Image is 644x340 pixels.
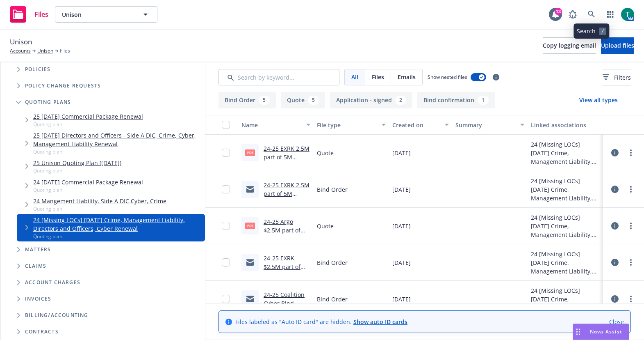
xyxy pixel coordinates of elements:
[25,83,101,88] span: Policy change requests
[33,159,121,167] a: 25 Unison Quoting Plan ([DATE])
[626,257,636,267] a: more
[564,6,581,23] a: Report a Bug
[566,92,631,108] button: View all types
[7,3,52,26] a: Files
[222,149,230,157] input: Toggle Row Selected
[25,247,51,252] span: Matters
[10,47,31,55] a: Accounts
[245,149,255,156] span: pdf
[37,47,53,55] a: Unison
[528,115,603,135] button: Linked associations
[531,250,600,276] div: 24 [Missing LOCs] [DATE] Crime, Management Liability, Directors and Officers, Cyber Renewal
[609,317,624,326] a: Close
[33,167,121,174] span: Quoting plan
[25,296,52,301] span: Invoices
[308,96,319,105] div: 5
[372,73,384,81] span: Files
[392,185,411,194] span: [DATE]
[626,148,636,158] a: more
[222,295,230,303] input: Toggle Row Selected
[33,178,143,186] a: 24 [DATE] Commercial Package Renewal
[626,294,636,304] a: more
[317,121,377,129] div: File type
[531,177,600,202] div: 24 [Missing LOCs] [DATE] Crime, Management Liability, Directors and Officers, Cyber Renewal
[62,10,133,19] span: Unison
[330,92,412,108] button: Application - signed
[317,295,348,303] span: Bind Order
[392,295,411,303] span: [DATE]
[543,41,596,49] span: Copy logging email
[626,184,636,194] a: more
[452,115,528,135] button: Summary
[392,121,439,129] div: Created on
[478,96,489,105] div: 1
[281,92,325,108] button: Quote
[25,280,80,285] span: Account charges
[555,8,562,15] div: 13
[389,115,452,135] button: Created on
[33,233,202,240] span: Quoting plan
[531,121,600,129] div: Linked associations
[531,286,600,312] div: 24 [Missing LOCs] [DATE] Crime, Management Liability, Directors and Officers, Cyber Renewal
[25,67,51,72] span: Policies
[33,197,166,205] a: 24 Mangement Liability, Side A DIC Cyber, Crime
[317,149,334,157] span: Quote
[264,145,309,178] a: 24-25 EXRK 2.5M part of 5M [PERSON_NAME] Quote.pdf
[351,73,358,81] span: All
[33,112,143,121] a: 25 [DATE] Commercial Package Renewal
[317,258,348,267] span: Bind Order
[392,222,411,230] span: [DATE]
[264,254,307,288] a: 24-25 EXRK $2.5M part of $5M q/s Argo Bind Order.msg
[25,100,71,105] span: Quoting plans
[392,149,411,157] span: [DATE]
[264,181,309,215] a: 24-25 EXRK 2.5M part of 5M [PERSON_NAME] Bind Order.msg
[392,258,411,267] span: [DATE]
[264,218,300,251] a: 24-25 Argo $2.5M part of $5M EXRK Quote.pdf
[222,121,230,129] input: Select all
[55,6,157,23] button: Unison
[33,148,202,155] span: Quoting plan
[455,121,515,129] div: Summary
[603,73,631,82] span: Filters
[259,96,270,105] div: 5
[218,92,276,108] button: Bind Order
[241,121,301,129] div: Name
[245,223,255,229] span: pdf
[317,222,334,230] span: Quote
[626,221,636,231] a: more
[398,73,416,81] span: Emails
[25,329,59,334] span: Contracts
[10,37,32,47] span: Unison
[0,42,205,307] div: Tree Example
[602,6,619,23] a: Switch app
[543,37,596,54] button: Copy logging email
[317,185,348,194] span: Bind Order
[33,121,143,128] span: Quoting plan
[428,74,467,80] span: Show nested files
[33,131,202,148] a: 25 [DATE] Directors and Officers - Side A DIC, Crime, Cyber, Management Liability Renewal
[395,96,406,105] div: 2
[222,222,230,230] input: Toggle Row Selected
[314,115,389,135] button: File type
[601,41,634,49] span: Upload files
[34,11,48,18] span: Files
[417,92,495,108] button: Bind confirmation
[218,69,339,85] input: Search by keyword...
[573,324,629,340] button: Nova Assist
[590,328,622,335] span: Nova Assist
[264,291,305,324] a: 24-25 Coalition Cyber Bind Order to carrier.msg
[601,37,634,54] button: Upload files
[235,317,407,326] span: Files labeled as "Auto ID card" are hidden.
[238,115,314,135] button: Name
[621,8,634,21] img: photo
[614,73,631,82] span: Filters
[33,205,166,212] span: Quoting plan
[573,324,583,340] div: Drag to move
[583,6,600,23] a: Search
[60,47,70,55] span: Files
[33,186,143,193] span: Quoting plan
[25,264,46,269] span: Claims
[33,216,202,233] a: 24 [Missing LOCs] [DATE] Crime, Management Liability, Directors and Officers, Cyber Renewal
[531,140,600,166] div: 24 [Missing LOCs] [DATE] Crime, Management Liability, Directors and Officers, Cyber Renewal
[603,69,631,85] button: Filters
